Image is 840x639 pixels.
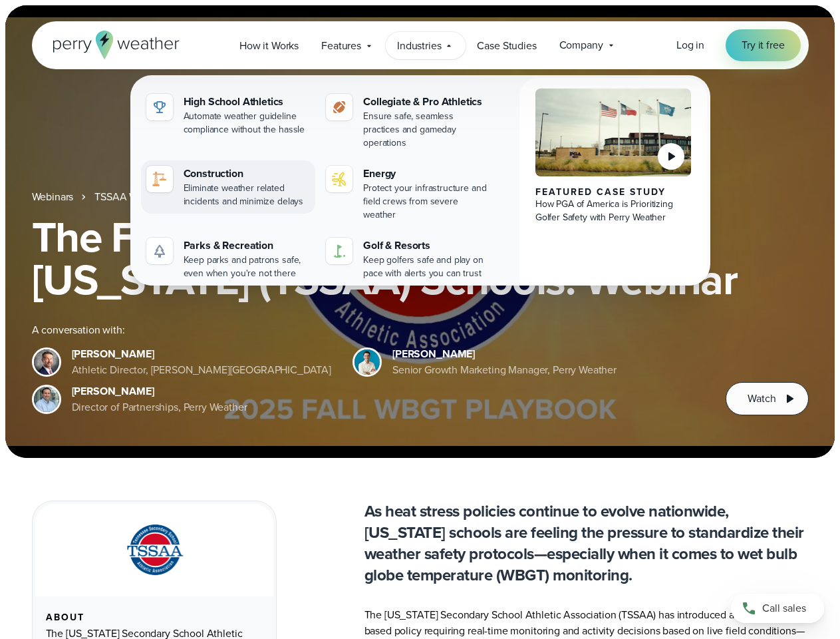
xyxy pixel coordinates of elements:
[363,254,490,280] div: Keep golfers safe and play on pace with alerts you can trust
[726,382,808,415] button: Watch
[731,594,824,623] a: Call sales
[228,32,310,59] a: How it Works
[363,238,490,254] div: Golf & Resorts
[466,32,547,59] a: Case Studies
[184,110,311,136] div: Automate weather guideline compliance without the hassle
[321,89,495,155] a: Collegiate & Pro Athletics Ensure safe, seamless practices and gameday operations
[141,89,316,142] a: High School Athletics Automate weather guideline compliance without the hassle
[184,94,311,110] div: High School Athletics
[392,346,617,362] div: [PERSON_NAME]
[72,362,332,378] div: Athletic Director, [PERSON_NAME][GEOGRAPHIC_DATA]
[477,38,536,54] span: Case Studies
[184,166,311,182] div: Construction
[94,189,221,205] a: TSSAA WBGT Fall Playbook
[364,501,809,586] p: As heat stress policies continue to evolve nationwide, [US_STATE] schools are feeling the pressur...
[363,182,490,222] div: Protect your infrastructure and field crews from severe weather
[32,189,809,205] nav: Breadcrumb
[32,216,809,301] h1: The Fall WBGT Playbook for [US_STATE] (TSSAA) Schools: Webinar
[392,362,617,378] div: Senior Growth Marketing Manager, Perry Weather
[331,243,347,259] img: golf-iconV2.svg
[726,29,800,61] a: Try it free
[321,232,495,286] a: Golf & Resorts Keep golfers safe and play on pace with alerts you can trust
[559,37,603,53] span: Company
[354,349,380,375] img: Spencer Patton, Perry Weather
[184,238,311,254] div: Parks & Recreation
[184,254,311,280] div: Keep parks and patrons safe, even when you're not there
[676,37,704,53] a: Log in
[46,612,263,623] div: About
[152,99,168,115] img: highschool-icon.svg
[152,171,168,187] img: construction perry weather
[141,232,316,286] a: Parks & Recreation Keep parks and patrons safe, even when you're not there
[363,94,490,110] div: Collegiate & Pro Athletics
[152,243,168,259] img: parks-icon-grey.svg
[742,37,784,53] span: Try it free
[331,99,347,115] img: proathletics-icon@2x-1.svg
[34,349,59,375] img: Brian Wyatt
[34,387,59,412] img: Jeff Wood
[110,520,199,580] img: TSSAA-Tennessee-Secondary-School-Athletic-Association.svg
[32,189,74,205] a: Webinars
[72,346,332,362] div: [PERSON_NAME]
[363,166,490,182] div: Energy
[239,38,299,54] span: How it Works
[535,198,692,224] div: How PGA of America is Prioritizing Golfer Safety with Perry Weather
[519,78,708,296] a: PGA of America, Frisco Campus Featured Case Study How PGA of America is Prioritizing Golfer Safet...
[32,322,705,338] div: A conversation with:
[397,38,441,54] span: Industries
[72,399,247,415] div: Director of Partnerships, Perry Weather
[676,37,704,53] span: Log in
[321,38,361,54] span: Features
[535,187,692,198] div: Featured Case Study
[762,600,806,616] span: Call sales
[72,383,247,399] div: [PERSON_NAME]
[331,171,347,187] img: energy-icon@2x-1.svg
[321,160,495,227] a: Energy Protect your infrastructure and field crews from severe weather
[748,391,775,407] span: Watch
[535,89,692,176] img: PGA of America, Frisco Campus
[141,160,316,214] a: construction perry weather Construction Eliminate weather related incidents and minimize delays
[184,182,311,208] div: Eliminate weather related incidents and minimize delays
[363,110,490,150] div: Ensure safe, seamless practices and gameday operations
